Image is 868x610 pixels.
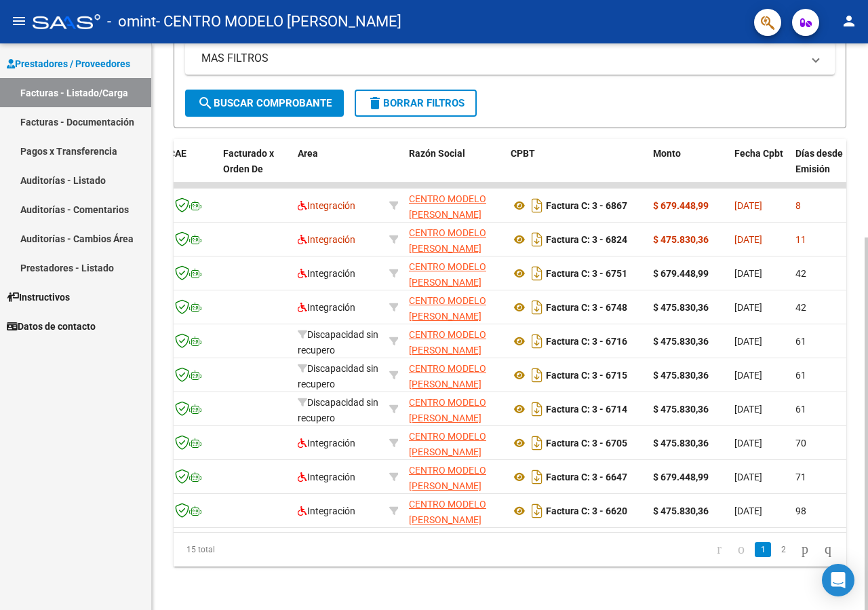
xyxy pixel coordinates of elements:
span: Prestadores / Proveedores [7,56,130,71]
span: 42 [795,302,806,313]
mat-icon: delete [367,95,383,111]
span: [DATE] [734,370,762,381]
div: 30709809853 [409,225,500,254]
span: Integración [298,302,355,313]
i: Descargar documento [528,195,546,216]
a: go to previous page [732,542,751,557]
span: Integración [298,268,355,279]
strong: $ 475.830,36 [653,438,709,449]
span: 42 [795,268,806,279]
span: CENTRO MODELO [PERSON_NAME] [409,329,486,356]
datatable-header-cell: Area [292,139,384,199]
div: Open Intercom Messenger [822,564,854,596]
a: go to last page [818,542,837,557]
span: CENTRO MODELO [PERSON_NAME] [409,499,486,525]
span: [DATE] [734,302,762,313]
div: 30709809853 [409,361,500,389]
datatable-header-cell: Razón Social [403,139,505,199]
span: Integración [298,234,355,245]
datatable-header-cell: Días desde Emisión [790,139,851,199]
strong: $ 475.830,36 [653,336,709,347]
span: Integración [298,472,355,482]
span: Discapacidad sin recupero [298,397,378,423]
span: CENTRO MODELO [PERSON_NAME] [409,431,486,457]
datatable-header-cell: Monto [648,139,729,199]
i: Descargar documento [528,432,546,454]
span: Razón Social [409,148,465,159]
strong: Factura C: 3 - 6748 [546,302,627,313]
span: 8 [795,200,801,211]
mat-panel-title: MAS FILTROS [201,51,802,66]
a: go to first page [711,542,728,557]
span: Fecha Cpbt [734,148,783,159]
div: 30709809853 [409,497,500,525]
strong: Factura C: 3 - 6751 [546,268,627,279]
span: Integración [298,200,355,211]
datatable-header-cell: Facturado x Orden De [218,139,292,199]
span: 61 [795,404,806,415]
a: go to next page [795,542,814,557]
span: Datos de contacto [7,319,96,334]
li: page 2 [773,538,793,561]
datatable-header-cell: Fecha Cpbt [729,139,790,199]
span: 61 [795,336,806,347]
strong: $ 679.448,99 [653,472,709,482]
span: [DATE] [734,404,762,415]
div: 30709809853 [409,259,500,288]
span: Integración [298,506,355,516]
span: Buscar Comprobante [197,97,332,109]
strong: $ 475.830,36 [653,404,709,415]
i: Descargar documento [528,364,546,386]
span: 98 [795,506,806,516]
strong: Factura C: 3 - 6716 [546,336,627,347]
i: Descargar documento [528,330,546,352]
button: Buscar Comprobante [185,90,344,117]
div: 30709809853 [409,293,500,322]
strong: Factura C: 3 - 6715 [546,370,627,381]
strong: Factura C: 3 - 6620 [546,506,627,516]
span: Area [298,148,318,159]
div: 30709809853 [409,327,500,356]
button: Borrar Filtros [355,90,477,117]
span: - CENTRO MODELO [PERSON_NAME] [156,7,401,37]
span: 61 [795,370,806,381]
i: Descargar documento [528,263,546,284]
span: [DATE] [734,438,762,449]
span: CENTRO MODELO [PERSON_NAME] [409,397,486,423]
span: 11 [795,234,806,245]
span: [DATE] [734,234,762,245]
span: [DATE] [734,268,762,279]
span: CENTRO MODELO [PERSON_NAME] [409,465,486,491]
i: Descargar documento [528,466,546,488]
mat-icon: search [197,95,214,111]
span: Días desde Emisión [795,148,843,174]
strong: $ 475.830,36 [653,370,709,381]
span: [DATE] [734,506,762,516]
span: Discapacidad sin recupero [298,329,378,356]
div: 30709809853 [409,191,500,220]
strong: $ 475.830,36 [653,234,709,245]
span: Borrar Filtros [367,97,465,109]
span: CPBT [511,148,535,159]
strong: Factura C: 3 - 6714 [546,404,627,415]
strong: Factura C: 3 - 6705 [546,438,627,449]
span: CENTRO MODELO [PERSON_NAME] [409,193,486,220]
strong: $ 475.830,36 [653,506,709,516]
a: 2 [775,542,791,557]
i: Descargar documento [528,500,546,522]
strong: $ 475.830,36 [653,302,709,313]
datatable-header-cell: CPBT [505,139,648,199]
span: Discapacidad sin recupero [298,363,378,389]
li: page 1 [753,538,773,561]
a: 1 [755,542,771,557]
strong: $ 679.448,99 [653,268,709,279]
span: Facturado x Orden De [223,148,274,174]
span: Monto [653,148,681,159]
span: 71 [795,472,806,482]
i: Descargar documento [528,297,546,318]
div: 30709809853 [409,395,500,423]
span: 70 [795,438,806,449]
span: [DATE] [734,336,762,347]
span: CENTRO MODELO [PERSON_NAME] [409,227,486,254]
strong: $ 679.448,99 [653,200,709,211]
